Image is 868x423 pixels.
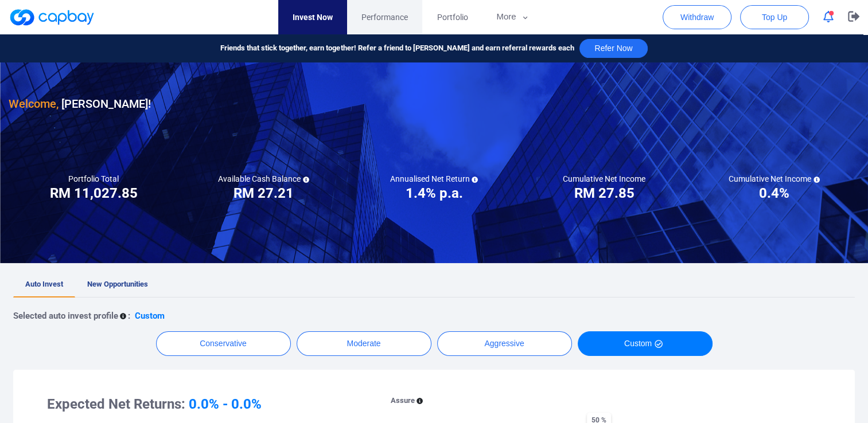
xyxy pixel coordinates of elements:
[87,280,148,288] span: New Opportunities
[25,280,63,288] span: Auto Invest
[9,95,151,113] h3: [PERSON_NAME] !
[759,184,789,202] h3: 0.4%
[437,11,468,23] span: Portfolio
[390,174,478,184] h5: Annualised Net Return
[218,174,309,184] h5: Available Cash Balance
[729,174,820,184] h5: Cumulative Net Income
[47,395,360,413] h3: Expected Net Returns:
[405,184,462,202] h3: 1.4% p.a.
[297,331,431,356] button: Moderate
[233,184,294,202] h3: RM 27.21
[391,395,415,407] p: Assure
[220,42,574,54] span: Friends that stick together, earn together! Refer a friend to [PERSON_NAME] and earn referral rew...
[437,331,572,356] button: Aggressive
[9,97,59,111] span: Welcome,
[578,331,713,356] button: Custom
[68,174,119,184] h5: Portfolio Total
[740,5,809,29] button: Top Up
[762,11,787,23] span: Top Up
[50,184,138,202] h3: RM 11,027.85
[563,174,645,184] h5: Cumulative Net Income
[574,184,635,202] h3: RM 27.85
[135,309,165,323] p: Custom
[361,11,408,23] span: Performance
[13,309,118,323] p: Selected auto invest profile
[156,331,291,356] button: Conservative
[128,309,130,323] p: :
[189,396,262,412] span: 0.0% - 0.0%
[579,39,647,58] button: Refer Now
[663,5,731,29] button: Withdraw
